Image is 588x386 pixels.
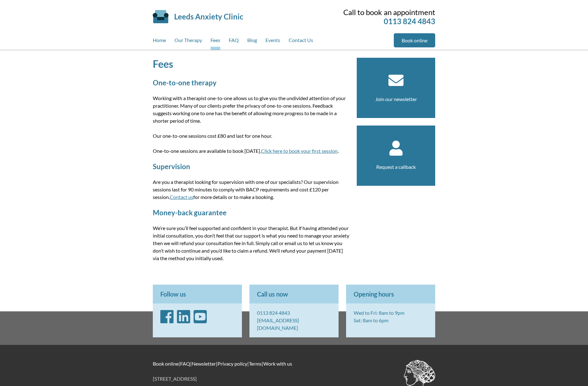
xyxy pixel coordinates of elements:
[217,361,247,367] a: Privacy policy
[257,310,290,316] a: 0113 824 4843
[177,309,190,324] i: LinkedIn
[153,33,166,50] a: Home
[229,33,239,50] a: FAQ
[192,361,216,367] a: Newsletter
[160,309,174,324] i: Facebook
[153,361,179,367] a: Book online
[263,361,292,367] a: Work with us
[384,17,435,26] a: 0113 824 4843
[194,309,207,324] i: YouTube
[174,12,243,21] a: Leeds Anxiety Clinic
[346,285,435,303] p: Opening hours
[257,317,299,331] a: [EMAIL_ADDRESS][DOMAIN_NAME]
[153,178,349,201] p: Are you a therapist looking for supervision with one of our specialists? Our supervision sessions...
[160,317,174,323] a: Facebook
[153,58,349,70] h1: Fees
[394,33,435,47] a: Book online
[153,147,349,155] p: One-to-one sessions are available to book [DATE]. .
[153,224,349,262] p: We’re sure you’ll feel supported and confident in your therapist. But if having attended your ini...
[153,132,349,140] p: Our one-to-one sessions cost £80 and last for one hour.
[376,164,416,170] a: Request a callback
[180,361,190,367] a: FAQ
[153,208,349,217] h2: Money-back guarantee
[170,194,193,200] a: Contact us
[153,285,242,303] p: Follow us
[265,33,280,50] a: Events
[247,33,257,50] a: Blog
[153,78,349,87] h2: One-to-one therapy
[153,360,435,367] p: | | | | |
[211,33,220,50] a: Fees
[346,303,435,330] p: Wed to Fri: 8am to 9pm Sat: 8am to 6pm
[153,375,435,383] p: [STREET_ADDRESS]
[177,317,190,323] a: LinkedIn
[261,148,338,154] a: Click here to book your first session
[153,162,349,171] h2: Supervision
[153,94,349,125] p: Working with a therapist one-to-one allows us to give you the undivided attention of your practit...
[194,317,207,323] a: YouTube
[375,96,417,102] a: Join our newsletter
[289,33,313,50] a: Contact Us
[174,33,202,50] a: Our Therapy
[249,285,339,303] p: Call us now
[249,361,262,367] a: Terms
